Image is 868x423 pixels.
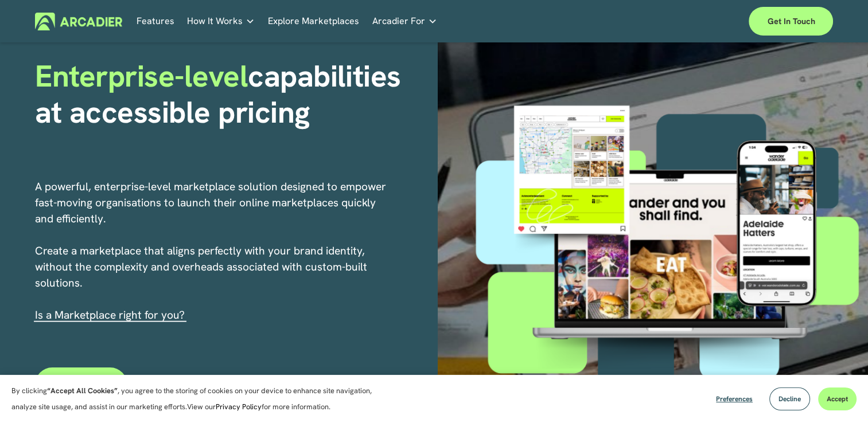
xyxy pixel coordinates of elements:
button: Preferences [707,387,761,410]
span: Arcadier For [372,13,425,29]
p: A powerful, enterprise-level marketplace solution designed to empower fast-moving organisations t... [35,179,396,323]
a: Get in touch [749,7,833,36]
span: Enterprise-level [35,56,248,96]
a: s a Marketplace right for you? [38,308,185,322]
a: Contact Us [35,367,128,402]
strong: “Accept All Cookies” [47,386,118,395]
a: folder dropdown [187,13,255,30]
a: Explore Marketplaces [268,13,359,30]
span: Decline [779,394,801,404]
p: By clicking , you agree to the storing of cookies on your device to enhance site navigation, anal... [11,383,384,415]
a: folder dropdown [372,13,437,30]
a: Privacy Policy [216,402,262,412]
a: Features [137,13,174,30]
span: How It Works [187,13,243,29]
img: Arcadier [35,13,123,30]
strong: capabilities at accessible pricing [35,56,409,131]
span: I [35,308,185,322]
iframe: Chat Widget [811,368,868,423]
button: Decline [769,387,810,410]
span: Preferences [716,394,753,404]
